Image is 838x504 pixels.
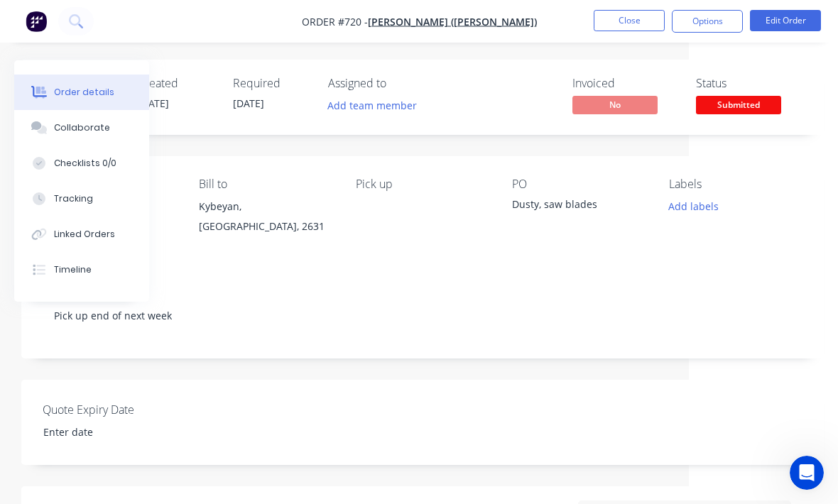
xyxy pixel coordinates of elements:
button: Linked Orders [14,217,149,252]
button: Submitted [696,96,781,117]
div: Linked Orders [54,228,115,241]
iframe: Intercom live chat [790,456,824,490]
div: Notes [43,275,802,288]
span: [DATE] [233,97,264,110]
div: Timeline [54,263,92,276]
button: Timeline [14,252,149,287]
div: Order details [54,86,114,99]
button: Collaborate [14,110,149,146]
div: PO [512,177,646,191]
div: Labels [669,177,802,191]
button: Add team member [320,96,425,115]
div: Status [696,77,802,90]
span: Order #720 - [302,15,368,28]
img: Factory [26,11,47,32]
button: Options [672,10,743,33]
div: Collaborate [54,121,110,134]
div: Bill to [199,177,332,191]
button: Add labels [660,197,726,216]
div: Assigned to [328,77,470,90]
button: Add team member [328,96,425,115]
div: Checklists 0/0 [54,157,116,170]
button: Close [594,10,665,31]
div: Invoiced [572,77,679,90]
div: Created [138,77,216,90]
div: Pick up end of next week [43,294,802,337]
button: Checklists 0/0 [14,146,149,181]
div: Pick up [356,177,489,191]
button: Order details [14,75,149,110]
div: Kybeyan, [GEOGRAPHIC_DATA], 2631 [199,197,332,242]
button: Edit Order [750,10,821,31]
div: Required [233,77,311,90]
div: Kybeyan, [GEOGRAPHIC_DATA], 2631 [199,197,332,236]
input: Enter date [33,422,210,443]
span: Submitted [696,96,781,114]
span: No [572,96,658,114]
div: Tracking [54,192,93,205]
div: Dusty, saw blades [512,197,646,217]
a: [PERSON_NAME] ([PERSON_NAME]) [368,15,537,28]
label: Quote Expiry Date [43,401,220,418]
button: Tracking [14,181,149,217]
